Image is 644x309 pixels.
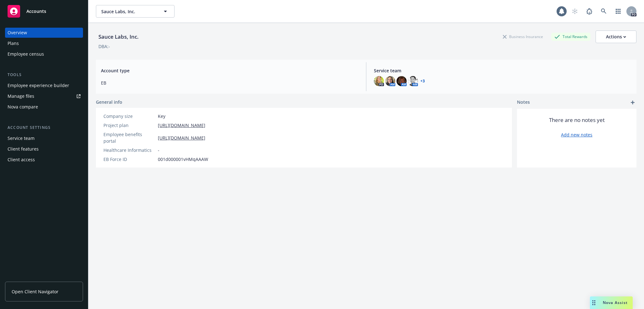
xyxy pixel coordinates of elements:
[103,131,155,144] div: Employee benefits portal
[5,155,83,165] a: Client access
[101,8,156,15] span: Sauce Labs, Inc.
[549,116,605,124] span: There are no notes yet
[158,122,205,129] a: [URL][DOMAIN_NAME]
[597,5,610,18] a: Search
[12,288,58,295] span: Open Client Navigator
[98,43,110,50] div: DBA: -
[8,102,38,112] div: Nova compare
[374,67,631,74] span: Service team
[5,72,83,78] div: Tools
[5,3,83,20] a: Accounts
[603,300,628,305] span: Nova Assist
[583,5,596,18] a: Report a Bug
[5,91,83,101] a: Manage files
[590,296,598,309] div: Drag to move
[103,156,155,163] div: EB Force ID
[158,147,159,153] span: -
[101,67,358,74] span: Account type
[158,156,208,163] span: 001d000001vHMqAAAW
[101,80,358,86] span: EB
[5,124,83,131] div: Account settings
[408,76,418,86] img: photo
[8,28,27,38] div: Overview
[569,5,581,18] a: Start snowing
[606,31,626,43] div: Actions
[103,147,155,153] div: Healthcare Informatics
[612,5,625,18] a: Switch app
[5,38,83,48] a: Plans
[8,38,19,48] div: Plans
[96,33,141,41] div: Sauce Labs, Inc.
[96,99,122,105] span: General info
[103,122,155,129] div: Project plan
[26,9,46,14] span: Accounts
[158,135,205,141] a: [URL][DOMAIN_NAME]
[397,76,407,86] img: photo
[8,49,44,59] div: Employee census
[5,133,83,143] a: Service team
[374,76,384,86] img: photo
[8,155,35,165] div: Client access
[420,79,425,83] a: +3
[629,99,636,106] a: add
[96,5,175,18] button: Sauce Labs, Inc.
[8,80,69,91] div: Employee experience builder
[5,80,83,91] a: Employee experience builder
[5,49,83,59] a: Employee census
[5,28,83,38] a: Overview
[8,144,39,154] div: Client features
[8,91,34,101] div: Manage files
[103,113,155,119] div: Company size
[517,99,530,106] span: Notes
[590,296,633,309] button: Nova Assist
[596,30,636,43] button: Actions
[385,76,395,86] img: photo
[158,113,165,119] span: Key
[561,131,592,138] a: Add new notes
[5,102,83,112] a: Nova compare
[5,144,83,154] a: Client features
[500,33,546,41] div: Business Insurance
[551,33,591,41] div: Total Rewards
[8,133,35,143] div: Service team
